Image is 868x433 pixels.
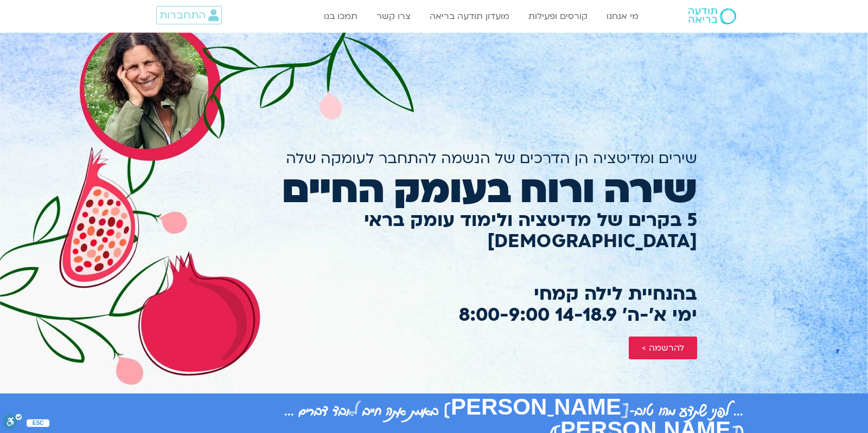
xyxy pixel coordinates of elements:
a: מועדון תודעה בריאה [424,6,515,27]
a: להרשמה > [629,337,697,359]
a: צרו קשר [371,6,416,27]
h2: שירים ומדיטציה הן הדרכים של הנשמה להתחבר לעומקה שלה [171,150,697,167]
img: תודעה בריאה [688,8,736,24]
a: התחברות [156,6,222,24]
h2: בהנחיית לילה קמחי ימי א׳-ה׳ 14-18.9 8:00-9:00 [171,283,697,326]
span: להרשמה > [642,343,684,353]
span: התחברות [159,9,206,21]
h2: 5 בקרים של מדיטציה ולימוד עומק בראי [DEMOGRAPHIC_DATA] [171,210,697,252]
h2: שירה ורוח בעומק החיים [171,167,697,212]
a: קורסים ופעילות [523,6,593,27]
a: מי אנחנו [601,6,644,27]
a: תמכו בנו [318,6,363,27]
